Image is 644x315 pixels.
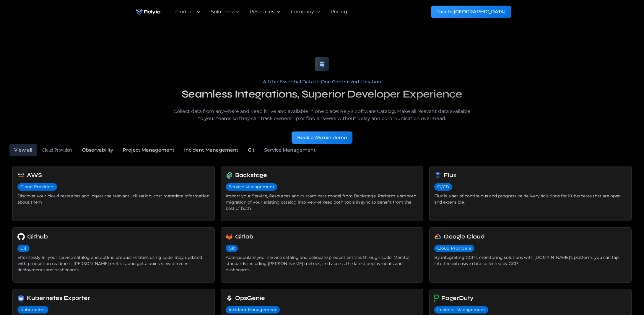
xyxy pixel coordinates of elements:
div: Project Management [123,147,175,154]
a: Pricing [331,8,347,15]
h6: Backstage [235,171,267,180]
div: Auto-populate your service catalog and delineate product entities through code. Monitor standards... [226,254,418,273]
p: Collect data from anywhere and keep it live and available in one place: Rely’s Software Catalog. ... [171,108,473,122]
div: Product [175,8,194,15]
div: Company [291,8,314,15]
div: Git [248,147,255,154]
div: Import your Service, Resources and custom data model from Backstage. Perform a smooth migration o... [226,193,418,212]
a: AWS [17,171,210,180]
div: Talk to [GEOGRAPHIC_DATA] [437,8,505,15]
div: Kubernetes [20,307,45,313]
div: All the Essential Data in One Centralized Location [171,78,473,85]
div: Effortlessly fill your service catalog and outline product entities using code. Stay updated with... [17,254,210,273]
a: Backstage [226,171,418,180]
h6: OpsGenie [235,294,265,303]
h6: PagerDuty [441,294,474,303]
div: Incident Management [184,147,238,154]
div: Git [229,245,235,251]
img: Rely.io logo [133,6,163,18]
a: Kubernetes Exporter [17,294,210,303]
a: Gitlab [226,232,418,241]
h6: Flux [444,171,457,180]
div: Service Management [264,147,316,154]
div: Book a 45 min demo [297,134,347,141]
div: Incident Management [229,307,277,313]
div: Cloud Providers [42,147,72,154]
h2: Seamless Integrations, Superior Developer Experience [171,85,473,103]
a: Flux [434,171,627,180]
h6: Google Cloud [444,232,485,241]
a: Book a 45 min demo [292,131,352,144]
div: CI/CD [437,184,449,190]
h6: Github [27,232,48,241]
div: Discover your cloud resources and ingest the relevant utilization, cost metadata information abou... [17,193,210,205]
div: View all [14,147,32,154]
div: Cloud Providers [20,184,54,190]
a: Google Cloud [434,232,627,241]
div: By integrating GCP's monitoring solutions with [DOMAIN_NAME]'s platform, you can tap into the ext... [434,254,627,267]
a: home [133,6,163,18]
div: Resources [250,8,274,15]
h6: Gitlab [235,232,253,241]
h6: Kubernetes Exporter [27,294,90,303]
div: Incident Management [437,307,485,313]
div: Flux is a set of continuous and progressive delivery solutions for Kubernetes that are open and e... [434,193,627,205]
a: Github [17,232,210,241]
div: Solutions [211,8,233,15]
div: Git [20,245,27,251]
div: Observability [82,147,113,154]
div: Service Management [229,184,274,190]
a: Talk to [GEOGRAPHIC_DATA] [431,6,511,18]
div: Cloud Providers [437,245,471,251]
h6: AWS [27,171,42,180]
a: OpsGenie [226,294,418,303]
a: PagerDuty [434,294,627,303]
